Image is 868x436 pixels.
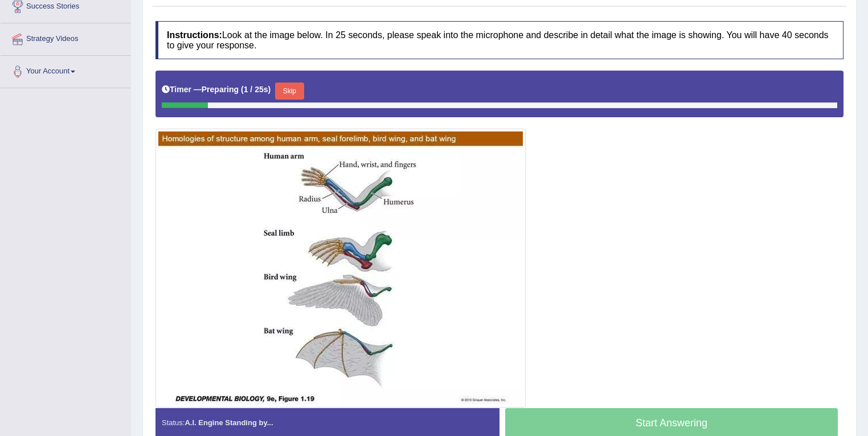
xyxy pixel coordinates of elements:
[241,85,244,94] b: (
[202,85,239,94] b: Preparing
[275,83,304,100] button: Skip
[185,418,273,427] strong: A.I. Engine Standing by...
[268,85,271,94] b: )
[1,56,130,84] a: Your Account
[1,23,130,52] a: Strategy Videos
[162,85,271,94] h5: Timer —
[155,21,844,59] h4: Look at the image below. In 25 seconds, please speak into the microphone and describe in detail w...
[244,85,268,94] b: 1 / 25s
[167,30,222,40] b: Instructions:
